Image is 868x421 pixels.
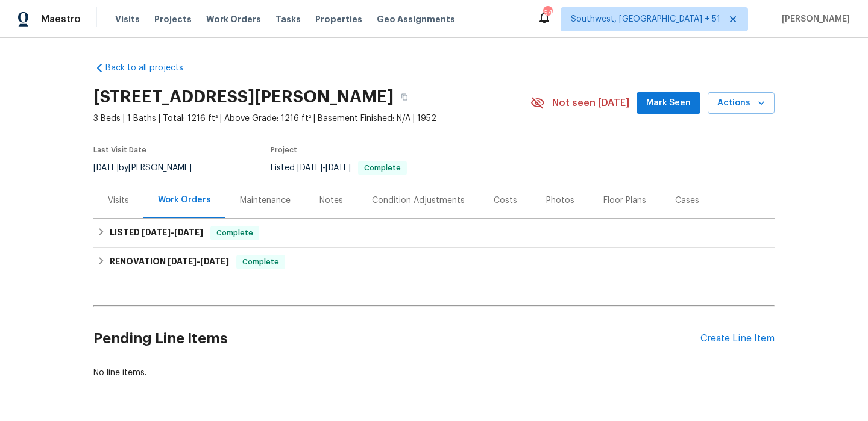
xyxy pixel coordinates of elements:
[93,311,700,367] h2: Pending Line Items
[394,86,415,108] button: Copy Address
[717,96,765,111] span: Actions
[325,164,351,172] span: [DATE]
[275,15,301,23] span: Tasks
[546,195,574,207] div: Photos
[93,62,209,74] a: Back to all projects
[93,164,119,172] span: [DATE]
[646,96,691,111] span: Mark Seen
[359,164,406,172] span: Complete
[110,226,203,240] h6: LISTED
[552,97,629,109] span: Not seen [DATE]
[675,195,699,207] div: Cases
[637,92,700,114] button: Mark Seen
[237,256,284,268] span: Complete
[315,13,362,25] span: Properties
[93,367,775,379] div: No line items.
[708,92,775,114] button: Actions
[603,195,646,207] div: Floor Plans
[271,146,297,154] span: Project
[297,164,351,172] span: -
[168,257,229,266] span: -
[93,146,146,154] span: Last Visit Date
[377,13,455,25] span: Geo Assignments
[93,91,394,103] h2: [STREET_ADDRESS][PERSON_NAME]
[108,195,129,207] div: Visits
[93,161,206,175] div: by [PERSON_NAME]
[174,228,203,237] span: [DATE]
[700,333,775,345] div: Create Line Item
[93,113,530,125] span: 3 Beds | 1 Baths | Total: 1216 ft² | Above Grade: 1216 ft² | Basement Finished: N/A | 1952
[494,195,517,207] div: Costs
[142,228,171,237] span: [DATE]
[168,257,197,266] span: [DATE]
[777,13,850,25] span: [PERSON_NAME]
[240,195,291,207] div: Maintenance
[206,13,261,25] span: Work Orders
[297,164,322,172] span: [DATE]
[543,7,552,19] div: 642
[110,255,229,269] h6: RENOVATION
[93,219,775,248] div: LISTED [DATE]-[DATE]Complete
[115,13,140,25] span: Visits
[271,164,407,172] span: Listed
[319,195,343,207] div: Notes
[154,13,192,25] span: Projects
[142,228,203,237] span: -
[41,13,81,25] span: Maestro
[93,248,775,276] div: RENOVATION [DATE]-[DATE]Complete
[200,257,229,266] span: [DATE]
[158,194,211,206] div: Work Orders
[212,227,258,239] span: Complete
[372,195,465,207] div: Condition Adjustments
[571,13,720,25] span: Southwest, [GEOGRAPHIC_DATA] + 51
